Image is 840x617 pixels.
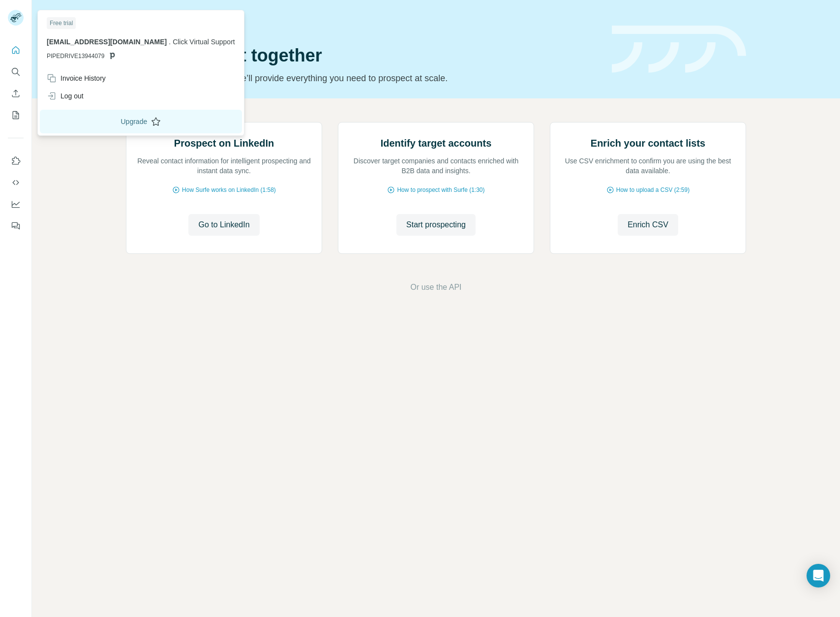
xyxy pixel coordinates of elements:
span: Go to LinkedIn [198,219,249,231]
button: Quick start [8,41,24,59]
img: banner [612,26,746,73]
span: . [169,38,171,46]
span: How Surfe works on LinkedIn (1:58) [182,185,276,194]
button: Start prospecting [396,214,476,236]
div: Log out [47,91,84,101]
span: How to upload a CSV (2:59) [616,185,690,194]
div: Invoice History [47,73,106,83]
p: Reveal contact information for intelligent prospecting and instant data sync. [136,156,312,176]
h1: Let’s prospect together [126,46,600,65]
h2: Identify target accounts [381,136,492,150]
h2: Enrich your contact lists [591,136,705,150]
button: Dashboard [8,195,24,213]
p: Discover target companies and contacts enriched with B2B data and insights. [348,156,524,176]
button: Use Surfe on LinkedIn [8,152,24,170]
h2: Prospect on LinkedIn [174,136,274,150]
span: Enrich CSV [628,219,668,231]
p: Use CSV enrichment to confirm you are using the best data available. [560,156,736,176]
div: Open Intercom Messenger [807,564,830,587]
button: My lists [8,106,24,124]
span: Start prospecting [406,219,466,231]
div: Quick start [126,18,600,28]
button: Enrich CSV [618,214,678,236]
span: Click Virtual Support [173,38,235,46]
button: Feedback [8,217,24,235]
div: Free trial [47,17,76,29]
button: Upgrade [40,110,242,133]
span: How to prospect with Surfe (1:30) [397,185,484,194]
button: Or use the API [410,281,461,293]
p: Pick your starting point and we’ll provide everything you need to prospect at scale. [126,71,600,85]
button: Search [8,63,24,81]
button: Enrich CSV [8,85,24,102]
span: PIPEDRIVE13944079 [47,52,104,61]
span: [EMAIL_ADDRESS][DOMAIN_NAME] [47,38,167,46]
button: Use Surfe API [8,174,24,191]
button: Go to LinkedIn [188,214,259,236]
